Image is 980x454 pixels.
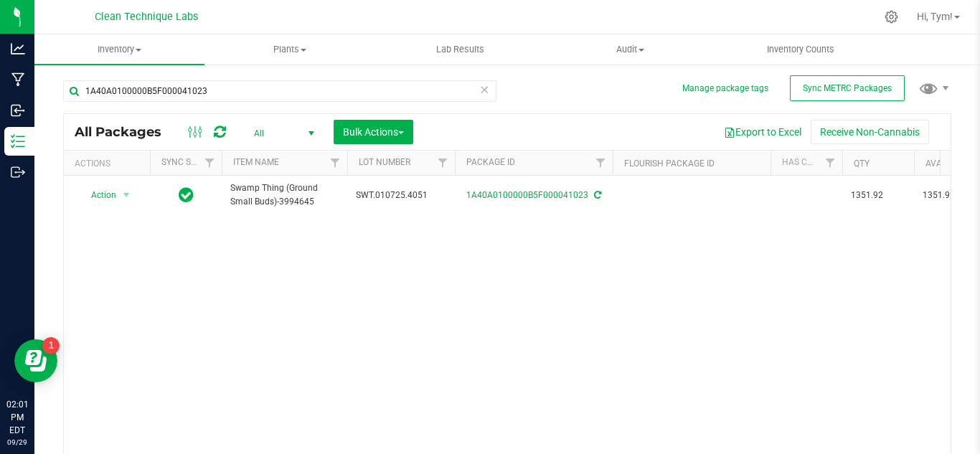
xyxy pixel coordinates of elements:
span: Bulk Actions [343,126,404,138]
div: Manage settings [882,10,900,24]
button: Export to Excel [715,120,811,144]
span: Clean Technique Labs [95,11,198,23]
input: Search Package ID, Item Name, SKU, Lot or Part Number... [63,80,496,102]
iframe: Resource center [14,339,57,382]
inline-svg: Outbound [11,165,25,179]
a: Filter [819,151,842,175]
button: Receive Non-Cannabis [811,120,929,144]
a: Filter [431,151,455,175]
p: 09/29 [6,437,28,448]
a: Filter [324,151,347,175]
span: Sync from Compliance System [592,190,601,200]
a: Inventory [34,34,204,65]
span: All Packages [75,124,176,140]
span: 1351.92 [923,189,977,202]
span: Swamp Thing (Ground Small Buds)-3994645 [230,181,339,209]
a: 1A40A0100000B5F000041023 [466,190,588,200]
button: Sync METRC Packages [790,75,905,101]
iframe: Resource center unread badge [42,337,60,354]
a: Filter [589,151,613,175]
a: Inventory Counts [715,34,885,65]
span: Audit [546,43,715,56]
span: Inventory [34,43,204,56]
p: 02:01 PM EDT [6,398,28,437]
a: Package ID [466,157,515,167]
a: Sync Status [161,157,217,167]
span: Lab Results [417,43,504,56]
a: Item Name [233,157,279,167]
span: Action [78,185,117,205]
a: Lot Number [359,157,410,167]
a: Filter [198,151,222,175]
span: In Sync [179,185,194,205]
span: Sync METRC Packages [803,83,892,93]
span: Plants [205,43,374,56]
a: Available [925,159,969,169]
div: Actions [75,159,144,169]
button: Manage package tags [682,82,768,95]
span: select [118,185,136,205]
button: Bulk Actions [334,120,413,144]
inline-svg: Inventory [11,134,25,148]
th: Has COA [771,151,842,176]
span: SWT.010725.4051 [356,189,446,202]
a: Lab Results [374,34,545,65]
a: Flourish Package ID [624,159,715,169]
a: Audit [545,34,715,65]
inline-svg: Analytics [11,42,25,56]
span: Inventory Counts [748,43,854,56]
a: Plants [204,34,374,65]
span: Hi, Tym! [917,11,953,22]
inline-svg: Manufacturing [11,72,25,87]
a: Qty [854,159,870,169]
span: Clear [479,80,489,99]
inline-svg: Inbound [11,103,25,118]
span: 1351.92 [851,189,905,202]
